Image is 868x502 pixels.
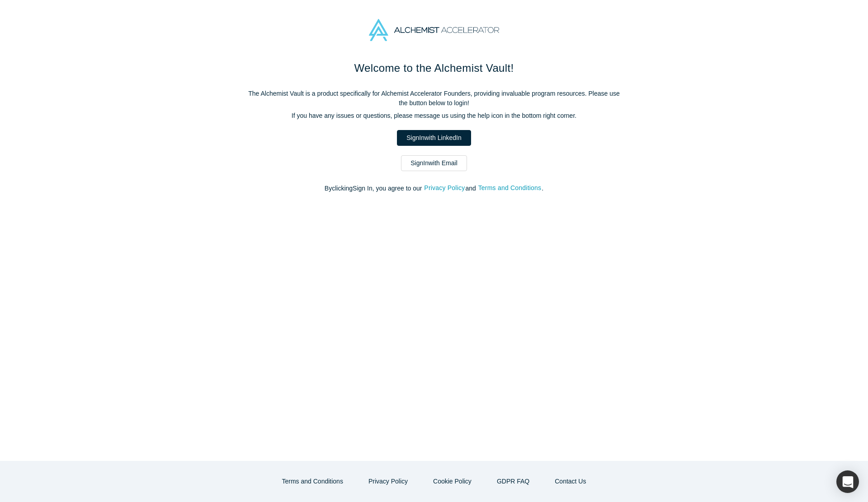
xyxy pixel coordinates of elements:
[401,155,467,171] a: SignInwith Email
[244,111,624,121] p: If you have any issues or questions, please message us using the help icon in the bottom right co...
[397,130,471,146] a: SignInwith LinkedIn
[369,19,499,41] img: Alchemist Accelerator Logo
[244,184,624,193] p: By clicking Sign In , you agree to our and .
[487,474,539,489] a: GDPR FAQ
[244,60,624,76] h1: Welcome to the Alchemist Vault!
[273,474,353,489] button: Terms and Conditions
[359,474,417,489] button: Privacy Policy
[244,89,624,108] p: The Alchemist Vault is a product specifically for Alchemist Accelerator Founders, providing inval...
[478,183,542,193] button: Terms and Conditions
[424,474,481,489] button: Cookie Policy
[424,183,465,193] button: Privacy Policy
[545,474,595,489] button: Contact Us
